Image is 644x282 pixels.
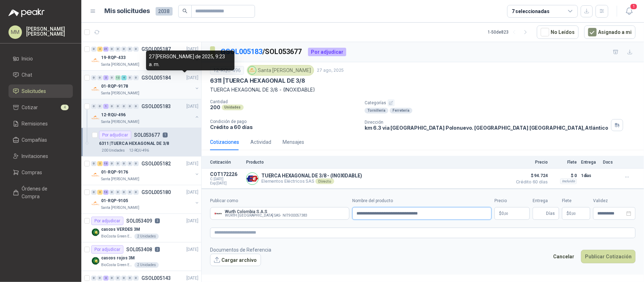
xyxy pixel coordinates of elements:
p: GSOL005187 [141,47,171,52]
p: 200 [210,104,220,110]
span: Invitaciones [22,152,48,160]
div: 0 [115,104,121,109]
div: 2 [97,161,103,166]
p: Santa [PERSON_NAME] [101,176,139,182]
p: 12-RQU-496 [129,148,149,153]
p: 01-RQP-9178 [101,83,128,90]
div: 0 [133,276,139,281]
label: Nombre del producto [352,198,492,204]
span: 4 [61,105,69,110]
p: [DATE] [186,189,198,196]
button: Cargar archivo [210,254,261,266]
div: 0 [121,161,127,166]
span: 0 [501,211,508,216]
label: Validez [593,198,636,204]
p: $0,00 [494,207,530,220]
p: Docs [603,160,617,165]
span: Solicitudes [22,87,46,95]
div: 13 [103,190,109,195]
a: 0 2 21 0 0 0 0 0 GSOL005187[DATE] Company Logo19-RQP-433Santa [PERSON_NAME] [91,45,200,67]
span: Compras [22,169,42,176]
div: 0 [97,276,103,281]
p: 1 [163,133,168,137]
button: No Leídos [537,25,579,39]
button: Asignado a mi [584,25,636,39]
span: $ 94.724 [512,171,548,180]
div: 2 [97,190,103,195]
div: 0 [91,75,97,80]
p: 19-RQP-433 [101,54,126,61]
div: 0 [127,104,133,109]
p: [DATE] [186,46,198,53]
div: 0 [127,276,133,281]
p: 6311 | TUERCA HEXAGONAL DE 3/8 [210,77,305,84]
p: GSOL005183 [141,104,171,109]
a: Inicio [8,52,73,65]
a: Por adjudicarSOL0534083[DATE] Company Logocascos rojos 3MBioCosta Green Energy S.A.S2 Unidades [81,242,201,271]
p: GSOL005143 [141,276,171,281]
div: Por adjudicar [91,245,123,254]
p: cascos VERDES 3M [101,226,140,233]
div: 0 [91,47,97,52]
div: 0 [109,276,115,281]
div: 0 [115,276,121,281]
div: Incluido [560,178,577,184]
p: Cotización [210,160,242,165]
p: [DATE] [186,218,198,224]
a: Por adjudicarSOL05367716311 |TUERCA HEXAGONAL DE 3/8200 Unidades12-RQU-496 [81,128,201,157]
img: Company Logo [91,56,100,65]
a: Remisiones [8,117,73,130]
div: Santa [PERSON_NAME] [247,65,314,76]
span: 2038 [156,7,173,16]
p: Santa [PERSON_NAME] [101,119,139,125]
p: km 6.3 via [GEOGRAPHIC_DATA] Polonuevo. [GEOGRAPHIC_DATA] [GEOGRAPHIC_DATA] , Atlántico [365,125,608,131]
p: 3 [155,218,160,223]
img: Logo peakr [8,8,45,17]
a: Órdenes de Compra [8,182,73,203]
p: Elementos Eléctricos SAS [261,178,362,184]
a: Chat [8,68,73,82]
div: 0 [109,161,115,166]
p: Flete [552,160,577,165]
a: 0 0 2 0 12 4 0 0 GSOL005184[DATE] Company Logo01-RQP-9178Santa [PERSON_NAME] [91,74,200,96]
div: 0 [97,104,103,109]
p: Entrega [581,160,599,165]
div: 0 [109,190,115,195]
div: 0 [133,104,139,109]
span: Exp: [DATE] [210,181,242,186]
p: Documentos de Referencia [210,246,271,254]
div: Cotizaciones [210,138,239,146]
p: / SOL053677 [221,46,302,57]
div: 0 [127,47,133,52]
p: SOL053409 [126,218,152,223]
img: Company Logo [91,85,100,93]
span: C: [DATE] [210,177,242,181]
a: 0 2 13 0 0 0 0 0 GSOL005182[DATE] Company Logo01-RQP-9176Santa [PERSON_NAME] [91,159,200,182]
p: Precio [512,160,548,165]
p: 27 ago, 2025 [317,67,344,74]
div: 0 [133,47,139,52]
div: 0 [127,75,133,80]
div: 0 [133,190,139,195]
div: Por adjudicar [91,217,123,225]
span: Compañías [22,136,47,144]
h1: Mis solicitudes [105,6,150,16]
span: 0 [569,211,576,216]
div: 2 [97,47,103,52]
span: Chat [22,71,33,79]
p: [DATE] [186,160,198,167]
p: Categorías [365,99,641,106]
div: 7 seleccionadas [512,7,550,15]
span: ,00 [572,212,576,216]
p: Cantidad [210,99,359,104]
img: Company Logo [91,228,100,236]
div: 0 [91,104,97,109]
div: 13 [103,161,109,166]
span: ,00 [504,212,508,216]
label: Entrega [533,198,559,204]
label: Flete [562,198,590,204]
div: 27 [PERSON_NAME] de 2025, 9:23 a. m. [146,51,234,70]
span: Inicio [22,55,33,63]
a: Compañías [8,133,73,147]
p: [DATE] [186,246,198,253]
